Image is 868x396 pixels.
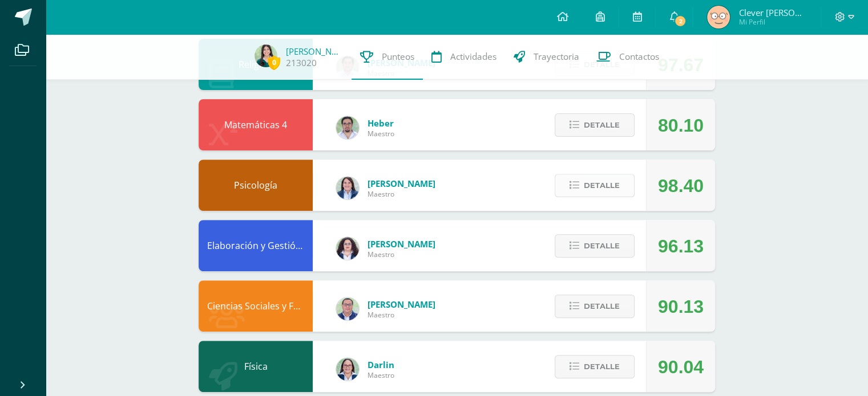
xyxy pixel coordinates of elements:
[738,7,807,18] span: Clever [PERSON_NAME]
[658,281,704,332] div: 90.13
[199,280,313,332] div: Ciencias Sociales y Formación Ciudadana 4
[336,297,359,320] img: c1c1b07ef08c5b34f56a5eb7b3c08b85.png
[336,358,359,381] img: 571966f00f586896050bf2f129d9ef0a.png
[352,34,423,80] a: Punteos
[584,356,620,377] span: Detalle
[368,250,435,259] span: Maestro
[555,113,635,137] button: Detalle
[555,234,635,258] button: Detalle
[588,34,668,80] a: Contactos
[368,189,435,199] span: Maestro
[619,51,659,63] span: Contactos
[423,34,505,80] a: Actividades
[336,237,359,260] img: ba02aa29de7e60e5f6614f4096ff8928.png
[368,117,394,129] span: Heber
[286,57,317,69] a: 213020
[336,116,359,139] img: 00229b7027b55c487e096d516d4a36c4.png
[658,221,704,272] div: 96.13
[505,34,588,80] a: Trayectoria
[199,220,313,271] div: Elaboración y Gestión de Proyectos
[555,355,635,378] button: Detalle
[368,359,394,370] span: Darlin
[199,160,313,211] div: Psicología
[534,51,579,63] span: Trayectoria
[555,174,635,197] button: Detalle
[658,160,704,211] div: 98.40
[368,370,394,380] span: Maestro
[336,177,359,199] img: 101204560ce1c1800cde82bcd5e5712f.png
[584,175,620,196] span: Detalle
[555,295,635,318] button: Detalle
[382,51,414,63] span: Punteos
[658,100,704,151] div: 80.10
[368,178,435,189] span: [PERSON_NAME]
[199,341,313,392] div: Física
[450,51,496,63] span: Actividades
[674,15,687,27] span: 2
[584,235,620,256] span: Detalle
[368,238,435,250] span: [PERSON_NAME]
[658,341,704,393] div: 90.04
[368,299,435,310] span: [PERSON_NAME]
[268,55,280,70] span: 0
[368,129,394,138] span: Maestro
[584,296,620,317] span: Detalle
[738,17,807,27] span: Mi Perfil
[707,6,730,28] img: c6a0bfaf15cb9618c68d5db85ac61b27.png
[286,46,343,57] a: [PERSON_NAME]
[368,310,435,320] span: Maestro
[199,99,313,150] div: Matemáticas 4
[255,44,277,67] img: 2097ebf683c410a63f2781693a60a0cb.png
[584,115,620,136] span: Detalle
